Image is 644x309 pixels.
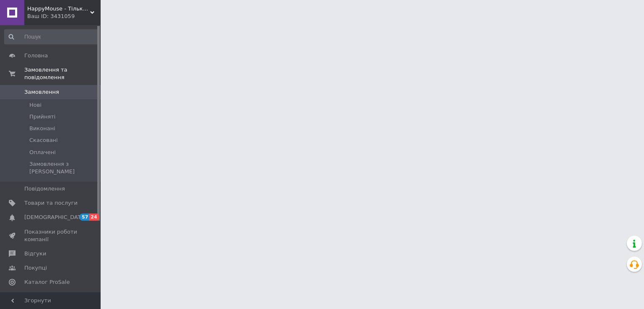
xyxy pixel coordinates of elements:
span: Оплачені [29,149,56,156]
span: Товари та послуги [24,199,78,207]
span: Показники роботи компанії [24,228,78,243]
span: 24 [89,214,99,221]
span: Замовлення [24,88,59,96]
input: Пошук [4,29,99,44]
span: Нові [29,101,42,109]
span: Відгуки [24,250,46,257]
span: Замовлення з [PERSON_NAME] [29,160,98,175]
span: Прийняті [29,113,55,121]
span: Каталог ProSale [24,278,70,286]
span: [DEMOGRAPHIC_DATA] [24,214,86,221]
span: Покупці [24,264,47,272]
span: HappyMouse - Тільки кращі іграшки за доступними цінами💛 [27,5,90,13]
span: 57 [80,214,89,221]
span: Замовлення та повідомлення [24,66,101,81]
span: Повідомлення [24,185,65,193]
span: Скасовані [29,136,58,144]
span: Виконані [29,125,55,132]
div: Ваш ID: 3431059 [27,13,101,20]
span: Головна [24,52,48,59]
